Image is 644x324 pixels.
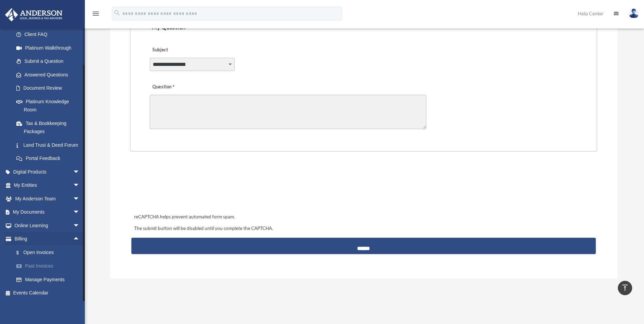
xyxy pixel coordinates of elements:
[73,219,87,233] span: arrow_drop_down
[131,224,595,233] div: The submit button will be disabled until you complete the CAPTCHA.
[132,173,235,199] iframe: reCAPTCHA
[5,192,90,205] a: My Anderson Teamarrow_drop_down
[5,232,90,246] a: Billingarrow_drop_up
[131,213,595,221] div: reCAPTCHA helps prevent automated form spam.
[5,286,90,300] a: Events Calendar
[73,179,87,193] span: arrow_drop_down
[92,10,100,18] i: menu
[10,259,90,273] a: Past Invoices
[10,95,90,116] a: Platinum Knowledge Room
[10,138,90,152] a: Land Trust & Deed Forum
[10,273,90,286] a: Manage Payments
[10,28,90,41] a: Client FAQ
[618,281,632,295] a: vertical_align_top
[621,284,629,292] i: vertical_align_top
[3,8,65,21] img: Anderson Advisors Platinum Portal
[10,152,90,165] a: Portal Feedback
[150,82,202,92] label: Question
[629,8,639,18] img: User Pic
[113,9,121,17] i: search
[10,68,90,82] a: Answered Questions
[5,219,90,232] a: Online Learningarrow_drop_down
[10,82,90,95] a: Document Review
[10,116,90,138] a: Tax & Bookkeeping Packages
[5,165,90,179] a: Digital Productsarrow_drop_down
[10,246,90,259] a: $Open Invoices
[5,179,90,192] a: My Entitiesarrow_drop_down
[150,45,214,55] label: Subject
[92,12,100,18] a: menu
[10,41,90,55] a: Platinum Walkthrough
[73,165,87,179] span: arrow_drop_down
[20,249,23,257] span: $
[73,205,87,219] span: arrow_drop_down
[73,192,87,206] span: arrow_drop_down
[5,205,90,219] a: My Documentsarrow_drop_down
[10,55,87,68] a: Submit a Question
[73,232,87,246] span: arrow_drop_up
